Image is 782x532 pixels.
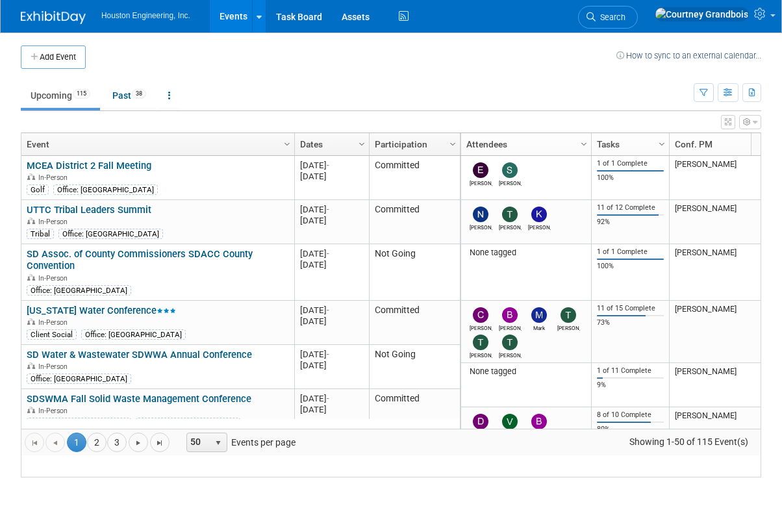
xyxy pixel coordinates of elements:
div: Kevin Martin [528,222,551,231]
span: 1 [67,433,86,452]
div: [DATE] [300,349,363,360]
div: Golf [27,184,49,195]
td: Committed [369,156,460,200]
a: Upcoming115 [21,83,100,108]
span: In-Person [38,362,71,371]
span: Go to the next page [133,438,144,448]
a: Attendees [466,133,583,155]
a: Column Settings [655,133,670,153]
img: In-Person Event [27,274,35,281]
span: - [327,394,329,403]
td: Committed [369,301,460,345]
span: Houston Engineering, Inc. [101,11,190,20]
span: Column Settings [448,139,458,149]
a: Column Settings [577,133,592,153]
td: [PERSON_NAME] [669,244,766,301]
span: 115 [73,89,90,99]
img: Kevin Martin [531,207,547,222]
div: None tagged [466,247,586,258]
div: [DATE] [300,204,363,215]
a: Go to the next page [129,433,148,452]
div: Tribal [27,229,54,239]
img: Steve Strack [502,162,518,178]
div: Ted Bridges [557,323,580,331]
td: Not Going [369,244,460,301]
a: Column Settings [446,133,460,153]
td: Committed [369,200,460,244]
span: Events per page [170,433,309,452]
span: - [327,305,329,315]
span: Go to the last page [155,438,165,448]
a: UTTC Tribal Leaders Summit [27,204,151,216]
span: 50 [187,433,209,451]
div: 92% [597,218,664,227]
a: [US_STATE] Water Conference [27,305,176,316]
span: - [327,349,329,359]
img: Mark Jacobs [531,307,547,323]
a: Go to the first page [25,433,44,452]
span: In-Person [38,218,71,226]
div: Client Social [27,329,77,340]
div: Steve Strack [499,178,522,186]
div: Bret Zimmerman [499,323,522,331]
a: Go to the previous page [45,433,65,452]
td: Committed [369,389,460,433]
a: Search [578,6,638,29]
div: [DATE] [300,316,363,327]
img: Courtney Grandbois [655,7,749,21]
img: In-Person Event [27,362,35,369]
img: erik hove [473,162,488,178]
span: In-Person [38,173,71,182]
a: Go to the last page [150,433,170,452]
div: Mark Jacobs [528,323,551,331]
div: 100% [597,173,664,183]
div: [DATE] [300,259,363,270]
button: Add Event [21,45,86,69]
img: Vienne Guncheon [502,414,518,429]
td: [PERSON_NAME] [669,363,766,407]
span: Column Settings [579,139,589,149]
div: Tyson Jeannotte [499,222,522,231]
span: Go to the previous page [50,438,60,448]
img: In-Person Event [27,407,35,413]
a: 3 [107,433,127,452]
span: Search [596,12,625,22]
span: In-Person [38,274,71,283]
a: Tasks [597,133,661,155]
td: [PERSON_NAME] [669,301,766,363]
a: 2 [87,433,107,452]
a: Column Settings [281,133,295,153]
a: SD Water & Wastewater SDWWA Annual Conference [27,349,252,361]
span: Column Settings [282,139,292,149]
div: 100% [597,262,664,271]
span: In-Person [38,318,71,327]
a: Conf. PM [675,133,758,155]
div: Office: [GEOGRAPHIC_DATA] [27,285,131,296]
div: 1 of 1 Complete [597,247,664,257]
div: 9% [597,381,664,390]
span: select [213,438,223,448]
a: Dates [300,133,360,155]
a: SDSWMA Fall Solid Waste Management Conference [27,393,251,405]
div: erik hove [470,178,492,186]
div: Tristan Balmer [499,350,522,359]
a: How to sync to an external calendar... [616,51,761,60]
img: B Peschong [531,414,547,429]
span: - [327,249,329,259]
a: Event [27,133,286,155]
a: Column Settings [355,133,370,153]
div: Office: [GEOGRAPHIC_DATA] [27,418,131,428]
div: [DATE] [300,393,363,404]
img: In-Person Event [27,218,35,224]
a: Past38 [103,83,156,108]
div: [DATE] [300,404,363,415]
img: Tyson Jeannotte [502,207,518,222]
td: Not Going [369,345,460,389]
div: 8 of 10 Complete [597,411,664,420]
td: [PERSON_NAME] [669,407,766,451]
img: Ted Bridges [561,307,576,323]
span: Showing 1-50 of 115 Event(s) [618,433,761,451]
img: ExhibitDay [21,11,86,24]
a: Participation [375,133,451,155]
div: 1 of 11 Complete [597,366,664,375]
